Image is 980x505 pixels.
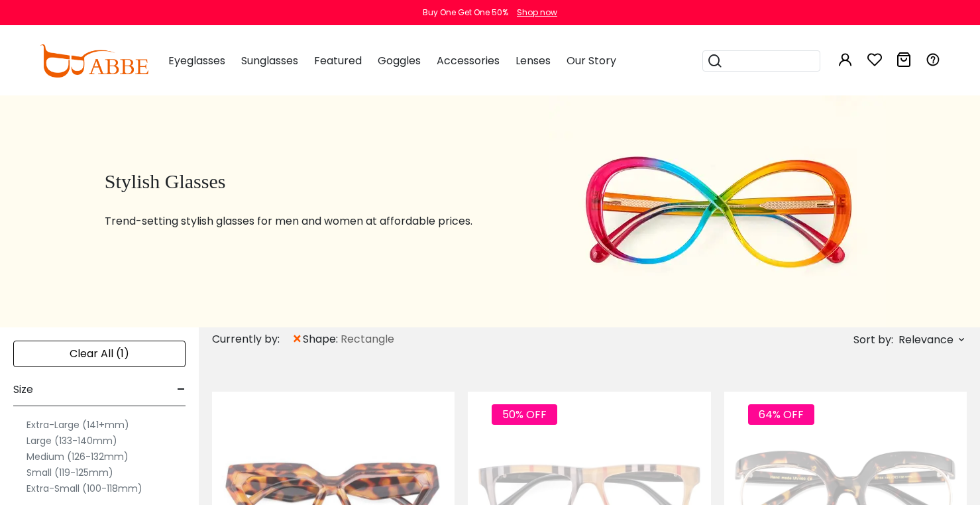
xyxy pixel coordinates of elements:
[516,53,551,68] span: Lenses
[853,332,893,347] span: Sort by:
[105,213,516,229] p: Trend-setting stylish glasses for men and women at affordable prices.
[423,7,508,19] div: Buy One Get One 50%
[177,374,186,406] span: -
[341,331,394,347] span: Rectangle
[27,433,117,449] label: Large (133-140mm)
[549,95,886,327] img: stylish glasses
[168,53,225,68] span: Eyeglasses
[437,53,500,68] span: Accessories
[27,417,129,433] label: Extra-Large (141+mm)
[517,7,557,19] div: Shop now
[40,44,148,78] img: abbeglasses.com
[748,404,814,425] span: 64% OFF
[303,331,341,347] span: shape:
[27,449,129,465] label: Medium (126-132mm)
[292,327,303,351] span: ×
[567,53,616,68] span: Our Story
[510,7,557,18] a: Shop now
[898,328,953,352] span: Relevance
[314,53,362,68] span: Featured
[492,404,557,425] span: 50% OFF
[378,53,421,68] span: Goggles
[13,341,186,367] div: Clear All (1)
[27,480,142,496] label: Extra-Small (100-118mm)
[105,170,516,194] h1: Stylish Glasses
[212,327,292,351] div: Currently by:
[241,53,298,68] span: Sunglasses
[13,374,33,406] span: Size
[27,465,113,480] label: Small (119-125mm)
